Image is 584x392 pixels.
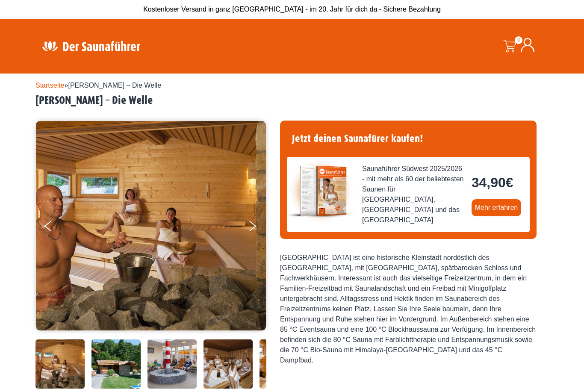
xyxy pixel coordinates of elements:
[68,82,162,89] span: [PERSON_NAME] – Die Welle
[35,82,161,89] span: »
[362,164,465,225] span: Saunaführer Südwest 2025/2026 - mit mehr als 60 der beliebtesten Saunen für [GEOGRAPHIC_DATA], [G...
[287,127,530,150] h4: Jetzt deinen Saunafürer kaufen!
[472,175,513,190] bdi: 34,90
[143,6,441,13] span: Kostenloser Versand in ganz [GEOGRAPHIC_DATA] - im 20. Jahr für dich da - Sichere Bezahlung
[35,82,65,89] a: Startseite
[506,175,513,190] span: €
[472,199,522,216] a: Mehr erfahren
[287,157,355,225] img: der-saunafuehrer-2025-suedwest.jpg
[248,217,269,239] button: Next
[35,94,549,107] h2: [PERSON_NAME] – Die Welle
[44,217,66,239] button: Previous
[280,253,537,365] div: [GEOGRAPHIC_DATA] ist eine historische Kleinstadt nordöstlich des [GEOGRAPHIC_DATA], mit [GEOGRAP...
[515,36,522,44] span: 0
